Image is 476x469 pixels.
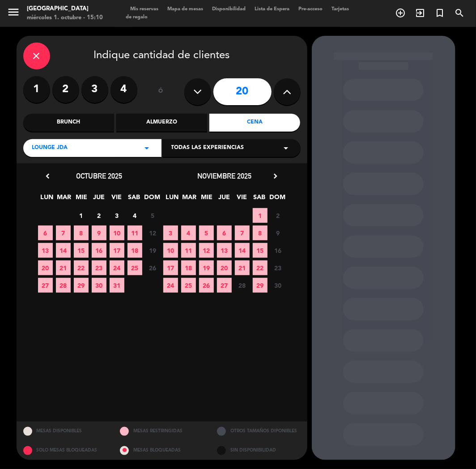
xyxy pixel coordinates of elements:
span: 22 [74,260,89,275]
span: Pre-acceso [294,7,327,12]
span: MIE [74,192,89,207]
span: 17 [110,243,124,258]
span: 18 [181,260,196,275]
span: LUN [39,192,54,207]
span: 8 [253,226,268,240]
div: SIN DISPONIBILIDAD [210,441,307,460]
div: Brunch [23,114,114,132]
span: 4 [127,208,142,223]
span: Disponibilidad [208,7,250,12]
span: 26 [145,260,160,275]
span: 6 [217,226,232,240]
span: DOM [144,192,159,207]
span: 30 [92,278,106,293]
span: 20 [38,260,53,275]
span: 16 [92,243,106,258]
span: 1 [253,208,268,223]
span: 12 [199,243,214,258]
div: Indique cantidad de clientes [23,43,301,69]
i: arrow_drop_down [142,143,153,153]
span: 3 [110,208,124,223]
span: 2 [92,208,106,223]
span: 17 [163,260,178,275]
label: 2 [52,76,79,103]
div: MESAS DISPONIBLES [17,422,114,441]
span: VIE [109,192,124,207]
span: SAB [252,192,267,207]
i: exit_to_app [415,8,425,18]
span: 28 [56,278,71,293]
div: Almuerzo [116,114,207,132]
span: Mis reservas [126,7,163,12]
label: 4 [110,76,137,103]
span: noviembre 2025 [197,171,251,180]
span: 7 [235,226,250,240]
span: Lista de Espera [250,7,294,12]
span: 20 [217,260,232,275]
span: Lounge JDA [32,144,68,153]
span: 23 [92,260,106,275]
span: 25 [127,260,142,275]
div: Cena [209,114,300,132]
span: 13 [217,243,232,258]
span: 14 [235,243,250,258]
span: 6 [38,226,53,240]
span: 15 [253,243,268,258]
span: 29 [74,278,89,293]
span: 9 [92,226,106,240]
span: VIE [234,192,249,207]
span: 5 [199,226,214,240]
div: ó [146,76,175,107]
span: 9 [271,226,285,240]
button: menu [7,5,20,22]
span: 25 [181,278,196,293]
div: MESAS RESTRINGIDAS [113,422,210,441]
span: 13 [38,243,53,258]
span: SAB [127,192,141,207]
span: LUN [165,192,179,207]
span: octubre 2025 [76,171,122,180]
span: 19 [145,243,160,258]
span: 27 [38,278,53,293]
div: MESAS BLOQUEADAS [113,441,210,460]
i: chevron_left [43,171,53,181]
span: 22 [253,260,268,275]
span: 8 [74,226,89,240]
i: turned_in_not [434,8,445,18]
span: JUE [217,192,232,207]
span: 14 [56,243,71,258]
span: 7 [56,226,71,240]
div: miércoles 1. octubre - 15:10 [27,13,103,22]
div: [GEOGRAPHIC_DATA] [27,4,103,13]
i: menu [7,5,20,19]
i: chevron_right [271,171,280,181]
span: JUE [92,192,106,207]
div: OTROS TAMAÑOS DIPONIBLES [210,422,307,441]
span: MAR [182,192,197,207]
span: 21 [235,260,250,275]
span: 15 [74,243,89,258]
label: 1 [23,76,50,103]
span: 5 [145,208,160,223]
span: 31 [110,278,124,293]
span: 23 [271,260,285,275]
span: MAR [57,192,72,207]
div: SOLO MESAS BLOQUEADAS [17,441,114,460]
span: DOM [269,192,284,207]
i: arrow_drop_down [281,143,292,153]
span: 24 [110,260,124,275]
span: 26 [199,278,214,293]
span: 1 [74,208,89,223]
span: 10 [163,243,178,258]
span: 18 [127,243,142,258]
span: 3 [163,226,178,240]
span: 27 [217,278,232,293]
span: 2 [271,208,285,223]
span: 19 [199,260,214,275]
span: 12 [145,226,160,240]
span: Mapa de mesas [163,7,208,12]
span: MIE [200,192,214,207]
span: 10 [110,226,124,240]
span: 29 [253,278,268,293]
span: 28 [235,278,250,293]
